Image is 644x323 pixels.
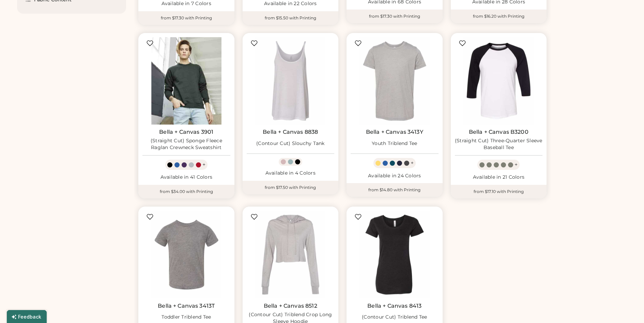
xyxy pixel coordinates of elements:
div: Youth Triblend Tee [372,140,417,147]
div: from $17.30 with Printing [138,11,234,25]
div: Available in 22 Colors [247,0,335,7]
img: BELLA + CANVAS 3413Y Youth Triblend Tee [351,37,439,125]
a: Bella + Canvas 8512 [264,303,317,309]
div: + [202,161,205,168]
div: Available in 7 Colors [142,0,230,7]
div: Available in 41 Colors [142,174,230,181]
a: Bella + Canvas B3200 [469,129,528,135]
img: BELLA + CANVAS 8512 (Contour Cut) Triblend Crop Long Sleeve Hoodie [247,211,335,298]
img: BELLA + CANVAS 3901 (Straight Cut) Sponge Fleece Raglan Crewneck Sweatshirt [142,37,230,125]
a: Bella + Canvas 8413 [367,303,421,309]
div: from $17.50 with Printing [243,181,339,194]
div: from $34.00 with Printing [138,185,234,198]
div: from $16.20 with Printing [451,10,547,23]
div: + [411,159,414,167]
a: Bella + Canvas 8838 [263,129,318,135]
div: from $14.80 with Printing [347,183,443,197]
img: BELLA + CANVAS 8413 (Contour Cut) Triblend Tee [351,211,439,298]
div: from $15.50 with Printing [243,11,339,25]
div: (Contour Cut) Triblend Tee [362,314,427,321]
div: (Straight Cut) Sponge Fleece Raglan Crewneck Sweatshirt [142,138,230,151]
img: BELLA + CANVAS 3413T Toddler Triblend Tee [142,211,230,298]
div: (Contour Cut) Slouchy Tank [256,140,325,147]
a: Bella + Canvas 3901 [159,129,213,135]
div: Available in 4 Colors [247,170,335,177]
div: (Straight Cut) Three-Quarter Sleeve Baseball Tee [455,138,543,151]
div: + [515,161,518,168]
div: Available in 24 Colors [351,173,439,179]
a: Bella + Canvas 3413Y [366,129,423,135]
img: BELLA + CANVAS B3200 (Straight Cut) Three-Quarter Sleeve Baseball Tee [455,37,543,125]
img: BELLA + CANVAS 8838 (Contour Cut) Slouchy Tank [247,37,335,125]
a: Bella + Canvas 3413T [158,303,215,309]
div: from $17.30 with Printing [347,10,443,23]
div: Available in 21 Colors [455,174,543,181]
div: from $17.10 with Printing [451,185,547,198]
div: Toddler Triblend Tee [162,314,211,321]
